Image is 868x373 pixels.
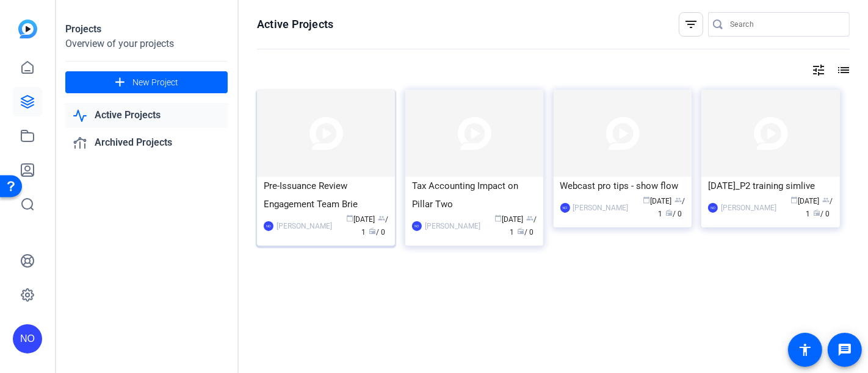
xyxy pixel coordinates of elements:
input: Search [730,17,840,32]
span: / 1 [658,197,685,218]
mat-icon: filter_list [684,17,698,32]
div: [PERSON_NAME] [277,220,332,232]
mat-icon: tune [811,63,826,77]
span: [DATE] [791,197,820,205]
span: group [378,215,385,222]
span: / 1 [361,215,388,236]
span: / 0 [517,228,533,236]
div: Webcast pro tips - show flow [560,177,685,195]
span: group [823,196,830,204]
div: NO [560,203,570,213]
span: / 1 [806,197,833,218]
div: [DATE]_P2 training simlive [708,177,833,195]
span: calendar_today [643,196,650,204]
div: NO [264,221,273,231]
span: calendar_today [791,196,798,204]
span: radio [665,209,673,216]
div: NO [708,203,718,213]
span: radio [814,209,821,216]
mat-icon: accessibility [798,343,812,357]
span: [DATE] [643,197,671,205]
mat-icon: add [112,75,128,90]
div: [PERSON_NAME] [721,202,776,214]
div: Tax Accounting Impact on Pillar Two [412,177,537,213]
span: New Project [132,76,178,89]
span: calendar_today [346,215,353,222]
div: NO [13,324,42,353]
span: radio [369,227,376,235]
span: [DATE] [494,215,523,224]
a: Active Projects [65,103,228,128]
span: group [675,196,682,204]
div: NO [412,221,422,231]
span: / 1 [510,215,537,236]
a: Archived Projects [65,130,228,155]
span: calendar_today [494,215,502,222]
mat-icon: list [835,63,850,77]
h1: Active Projects [257,17,333,32]
div: [PERSON_NAME] [425,220,480,232]
span: group [526,215,533,222]
span: / 0 [369,228,385,236]
span: / 0 [814,210,830,218]
button: New Project [65,71,228,93]
div: [PERSON_NAME] [573,202,629,214]
img: blue-gradient.svg [18,20,37,38]
span: / 0 [665,210,682,218]
div: Overview of your projects [65,37,228,51]
div: Projects [65,22,228,37]
span: radio [517,227,524,235]
mat-icon: message [837,343,852,357]
span: [DATE] [346,215,375,224]
div: Pre-Issuance Review Engagement Team Brie [264,177,388,213]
